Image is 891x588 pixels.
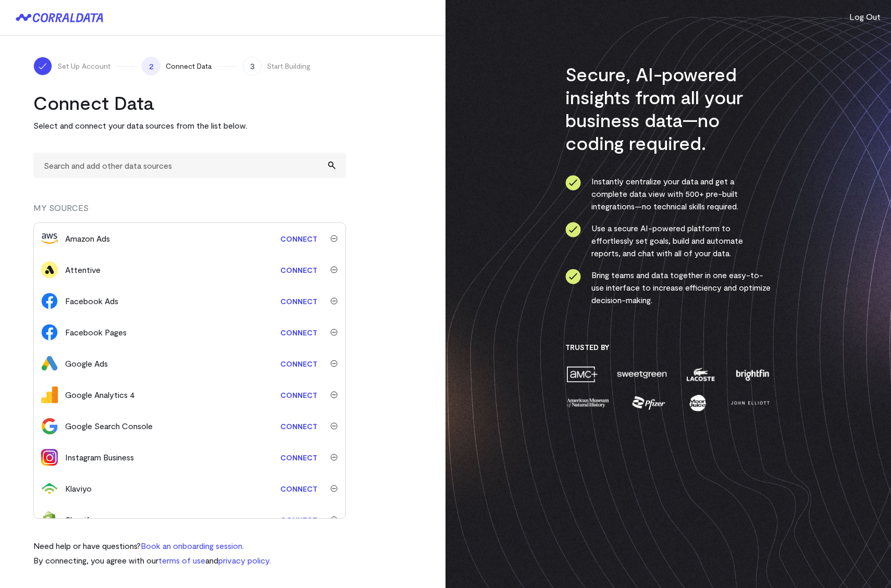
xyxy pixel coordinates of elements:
[275,448,323,467] a: Connect
[65,357,108,370] div: Google Ads
[565,394,610,412] img: amnh-5afada46.png
[41,449,58,466] img: instagram_business-39503cfc.png
[65,482,92,495] div: Klaviyo
[41,480,58,497] img: klaviyo-7e7a5dca.svg
[33,119,346,132] p: Select and connect your data sources from the list below.
[65,451,134,464] div: Instagram Business
[330,235,338,242] img: trash-40e54a27.svg
[41,293,58,309] img: facebook_ads-56946ca1.svg
[41,511,58,528] img: shopify-673fa4e3.svg
[41,233,58,243] img: amazon_ads-91064bad.svg
[565,365,599,383] img: amc-0b11a8f1.png
[330,329,338,336] img: trash-40e54a27.svg
[142,57,160,76] span: 2
[330,454,338,461] img: trash-40e54a27.svg
[275,510,323,530] a: Connect
[330,360,338,367] img: trash-40e54a27.svg
[565,269,771,306] li: Bring teams and data together in one easy-to-use interface to increase efficiency and optimize de...
[65,264,101,276] div: Attentive
[41,386,58,403] img: google_analytics_4-4ee20295.svg
[65,420,153,432] div: Google Search Console
[166,61,212,71] span: Connect Data
[685,365,716,383] img: lacoste-7a6b0538.png
[631,394,667,412] img: pfizer-e137f5fc.png
[33,153,346,178] input: Search and add other data sources
[41,355,58,372] img: google_ads-c8121f33.png
[275,292,323,311] a: Connect
[330,485,338,492] img: trash-40e54a27.svg
[65,295,118,307] div: Facebook Ads
[141,541,244,551] a: Book an onboarding session.
[38,61,48,71] img: ico-check-white-5ff98cb1.svg
[330,422,338,430] img: trash-40e54a27.svg
[33,540,271,552] p: Need help or have questions?
[565,222,581,237] img: ico-check-circle-4b19435c.svg
[267,61,311,71] span: Start Building
[275,385,323,405] a: Connect
[33,91,346,114] h2: Connect Data
[734,365,771,383] img: brightfin-a251e171.png
[275,323,323,342] a: Connect
[218,555,271,565] a: privacy policy.
[330,297,338,305] img: trash-40e54a27.svg
[687,394,708,412] img: moon-juice-c312e729.png
[33,554,271,567] p: By connecting, you agree with our and
[565,343,771,352] h3: Trusted By
[65,326,127,339] div: Facebook Pages
[65,232,110,245] div: Amazon Ads
[849,10,881,23] button: Log Out
[275,479,323,498] a: Connect
[243,57,262,76] span: 3
[729,394,771,412] img: john-elliott-25751c40.png
[330,266,338,273] img: trash-40e54a27.svg
[616,365,668,383] img: sweetgreen-1d1fb32c.png
[565,175,771,212] li: Instantly centralize your data and get a complete data view with 500+ pre-built integrations—no t...
[57,61,110,71] span: Set Up Account
[330,391,338,398] img: trash-40e54a27.svg
[565,175,581,191] img: ico-check-circle-4b19435c.svg
[565,269,581,284] img: ico-check-circle-4b19435c.svg
[41,261,58,278] img: attentive-31a3840e.svg
[65,389,135,401] div: Google Analytics 4
[330,516,338,523] img: trash-40e54a27.svg
[275,417,323,436] a: Connect
[565,222,771,259] li: Use a secure AI-powered platform to effortlessly set goals, build and automate reports, and chat ...
[41,418,58,434] img: google_search_console-3467bcd2.svg
[65,514,94,526] div: Shopify
[33,202,346,222] div: MY SOURCES
[565,62,771,154] h3: Secure, AI-powered insights from all your business data—no coding required.
[41,324,58,341] img: facebook_pages-56946ca1.svg
[158,555,205,565] a: terms of use
[275,229,323,248] a: Connect
[275,260,323,280] a: Connect
[275,354,323,373] a: Connect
